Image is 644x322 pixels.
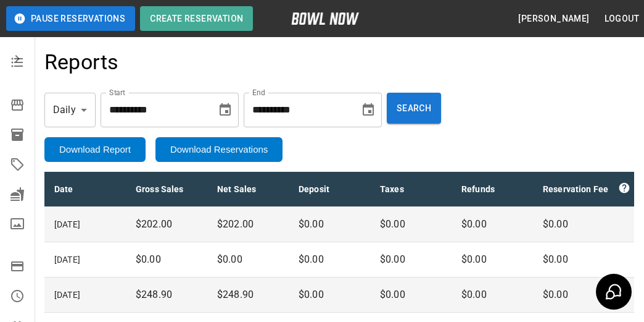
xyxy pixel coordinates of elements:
p: $0.00 [136,252,197,267]
p: $0.00 [461,287,523,302]
p: $0.00 [380,287,442,302]
th: Net Sales [207,172,289,207]
p: $0.00 [380,252,442,267]
p: $248.90 [136,287,197,302]
th: Refunds [452,172,533,207]
th: Deposit [289,172,370,207]
button: Create Reservation [140,6,253,31]
td: [DATE] [44,278,126,313]
button: Choose date, selected date is Sep 20, 2025 [213,98,237,122]
p: $0.00 [217,252,279,267]
td: [DATE] [44,242,126,278]
p: $0.00 [461,217,523,232]
p: $248.90 [217,287,279,302]
button: Pause Reservations [6,6,135,31]
p: $0.00 [543,252,642,267]
p: $0.00 [543,217,642,232]
p: $0.00 [299,287,360,302]
img: logo [291,12,359,25]
button: [PERSON_NAME] [513,7,594,30]
th: Taxes [370,172,452,207]
button: Search [387,93,441,124]
button: Logout [600,7,644,30]
p: $0.00 [299,217,360,232]
p: $0.00 [299,252,360,267]
p: $0.00 [461,252,523,267]
th: Gross Sales [126,172,207,207]
button: Download Report [44,137,146,162]
th: Date [44,172,126,207]
h4: Reports [44,49,119,75]
p: $202.00 [136,217,197,232]
button: Download Reservations [155,137,283,162]
p: $0.00 [543,287,642,302]
svg: Reservation fees paid directly to BowlNow by customer [618,182,630,194]
button: Choose date, selected date is Dec 31, 2025 [356,98,381,122]
p: $202.00 [217,217,279,232]
div: Daily [44,93,96,127]
div: Reservation Fee [543,182,642,197]
p: $0.00 [380,217,442,232]
td: [DATE] [44,207,126,242]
